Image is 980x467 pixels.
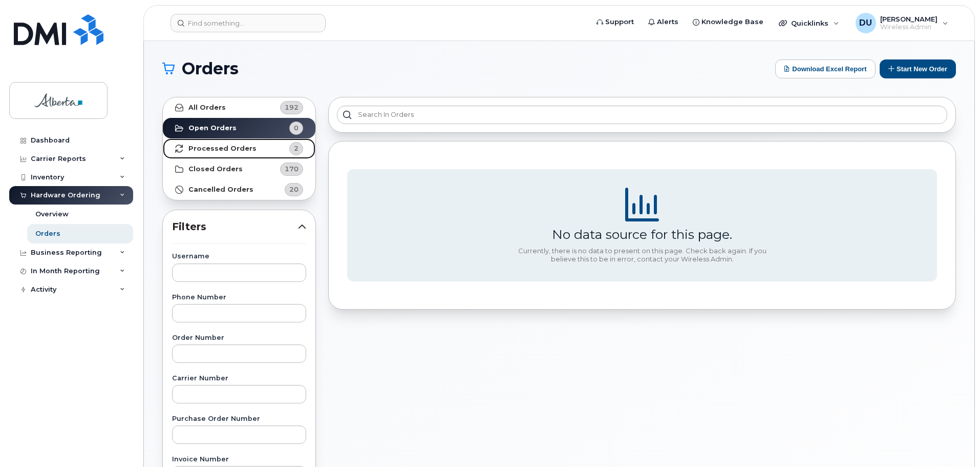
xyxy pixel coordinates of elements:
[775,59,876,78] button: Download Excel Report
[172,375,306,382] label: Carrier Number
[172,219,298,234] span: Filters
[188,186,253,194] strong: Cancelled Orders
[880,59,956,78] button: Start New Order
[289,185,299,194] span: 20
[337,106,947,124] input: Search in orders
[188,104,226,112] strong: All Orders
[172,294,306,301] label: Phone Number
[172,416,306,422] label: Purchase Order Number
[294,123,299,133] span: 0
[172,335,306,341] label: Order Number
[552,227,732,242] div: No data source for this page.
[163,97,315,118] a: All Orders192
[163,159,315,179] a: Closed Orders170
[163,138,315,159] a: Processed Orders2
[294,144,299,153] span: 2
[188,145,257,153] strong: Processed Orders
[188,165,243,173] strong: Closed Orders
[172,456,306,463] label: Invoice Number
[514,247,770,263] div: Currently, there is no data to present on this page. Check back again. If you believe this to be ...
[182,61,239,76] span: Orders
[163,118,315,138] a: Open Orders0
[172,253,306,260] label: Username
[285,164,299,174] span: 170
[188,124,237,132] strong: Open Orders
[163,179,315,200] a: Cancelled Orders20
[285,103,299,112] span: 192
